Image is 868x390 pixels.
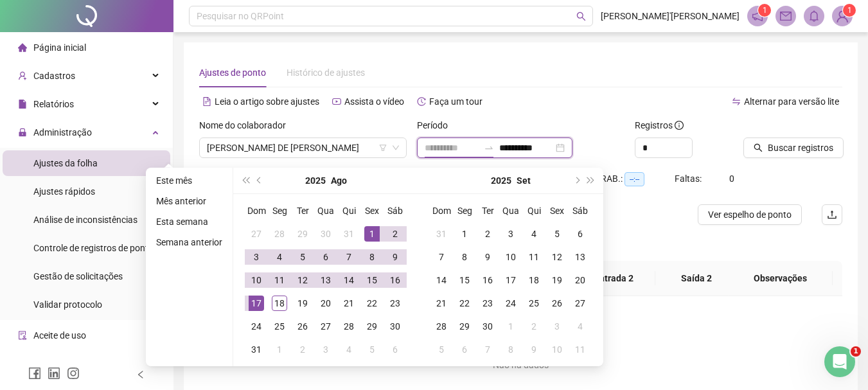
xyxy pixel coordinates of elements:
[417,118,456,132] label: Período
[18,43,27,52] span: home
[457,319,472,334] div: 29
[851,346,861,357] span: 1
[453,199,476,222] th: Seg
[199,67,266,78] span: Ajustes de ponto
[337,315,360,338] td: 2025-08-28
[480,319,495,334] div: 30
[344,96,404,107] span: Assista o vídeo
[291,269,314,292] td: 2025-08-12
[314,222,337,245] td: 2025-07-30
[484,143,494,153] span: swap-right
[576,12,586,21] span: search
[337,245,360,269] td: 2025-08-07
[291,199,314,222] th: Ter
[476,338,499,361] td: 2025-10-07
[545,292,569,315] td: 2025-09-26
[287,67,365,78] span: Histórico de ajustes
[522,245,545,269] td: 2025-09-11
[318,319,333,334] div: 27
[827,209,837,220] span: upload
[360,222,384,245] td: 2025-08-01
[480,296,495,311] div: 23
[499,222,522,245] td: 2025-09-03
[430,222,453,245] td: 2025-08-31
[295,319,310,334] div: 26
[526,296,542,311] div: 25
[384,245,407,269] td: 2025-08-09
[476,292,499,315] td: 2025-09-23
[249,342,264,357] div: 31
[480,342,495,357] div: 7
[744,96,839,107] span: Alternar para versão lite
[499,315,522,338] td: 2025-10-01
[387,226,403,242] div: 2
[499,269,522,292] td: 2025-09-17
[33,158,98,168] span: Ajustes da folha
[272,272,287,288] div: 11
[272,296,287,311] div: 18
[249,319,264,334] div: 24
[763,6,767,15] span: 1
[48,367,60,380] span: linkedin
[268,199,291,222] th: Seg
[272,226,287,242] div: 28
[360,338,384,361] td: 2025-09-05
[268,315,291,338] td: 2025-08-25
[268,222,291,245] td: 2025-07-28
[305,168,326,193] button: year panel
[33,215,137,225] span: Análise de inconsistências
[337,269,360,292] td: 2025-08-14
[337,292,360,315] td: 2025-08-21
[430,269,453,292] td: 2025-09-14
[295,342,310,357] div: 2
[341,272,357,288] div: 14
[752,10,763,22] span: notification
[249,249,264,265] div: 3
[754,143,763,152] span: search
[341,226,357,242] div: 31
[364,226,380,242] div: 1
[67,367,80,380] span: instagram
[572,296,588,311] div: 27
[291,315,314,338] td: 2025-08-26
[364,296,380,311] div: 22
[341,319,357,334] div: 28
[584,168,598,193] button: super-next-year
[341,296,357,311] div: 21
[522,315,545,338] td: 2025-10-02
[341,342,357,357] div: 4
[360,315,384,338] td: 2025-08-29
[238,168,252,193] button: super-prev-year
[337,222,360,245] td: 2025-07-31
[245,315,268,338] td: 2025-08-24
[387,342,403,357] div: 6
[33,71,75,81] span: Cadastros
[728,261,833,296] th: Observações
[573,261,655,296] th: Entrada 2
[430,245,453,269] td: 2025-09-07
[808,10,820,22] span: bell
[549,342,565,357] div: 10
[545,222,569,245] td: 2025-09-05
[635,118,684,132] span: Registros
[151,235,227,250] li: Semana anterior
[499,245,522,269] td: 2025-09-10
[295,249,310,265] div: 5
[549,272,565,288] div: 19
[318,272,333,288] div: 13
[545,315,569,338] td: 2025-10-03
[434,296,449,311] div: 21
[245,292,268,315] td: 2025-08-17
[545,338,569,361] td: 2025-10-10
[522,269,545,292] td: 2025-09-18
[457,342,472,357] div: 6
[833,6,852,26] img: 82813
[291,245,314,269] td: 2025-08-05
[480,226,495,242] div: 2
[379,144,387,152] span: filter
[522,199,545,222] th: Qui
[526,226,542,242] div: 4
[268,245,291,269] td: 2025-08-04
[364,249,380,265] div: 8
[430,199,453,222] th: Dom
